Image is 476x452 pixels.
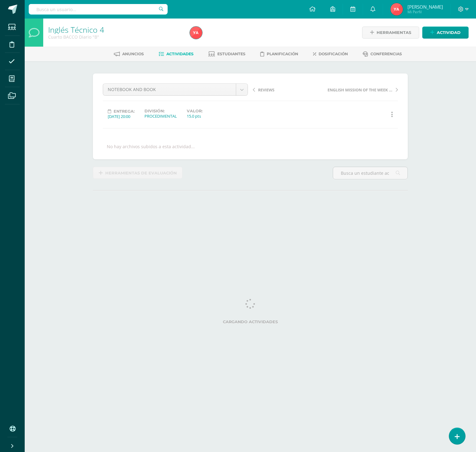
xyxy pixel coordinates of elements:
a: Actividad [422,27,469,39]
span: REVIEWS [258,87,274,93]
h1: Inglés Técnico 4 [48,25,182,34]
a: ENGLISH MISSION OF THE WEEK #2 [325,86,398,93]
span: Actividades [166,52,194,56]
label: Cargando actividades [95,320,405,324]
span: Herramientas de evaluación [105,167,177,179]
div: PROCEDIMENTAL [144,113,177,119]
span: ENGLISH MISSION OF THE WEEK #2 [328,87,393,93]
span: Planificación [267,52,298,56]
img: 1cdec18536d9f5a5b7f2cbf939bcf624.png [390,3,403,15]
span: Entrega: [114,109,135,114]
a: Actividades [159,49,194,59]
a: REVIEWS [253,86,325,93]
span: Anuncios [122,52,144,56]
span: Estudiantes [217,52,245,56]
input: Busca un usuario... [29,4,168,15]
a: NOTEBOOK AND BOOK [103,84,248,95]
a: Inglés Técnico 4 [48,24,104,35]
div: Cuarto BACCO Diario 'B' [48,34,182,40]
a: Planificación [260,49,298,59]
label: División: [144,109,177,113]
span: Conferencias [370,52,402,56]
span: Dosificación [319,52,348,56]
div: 15.0 pts [187,113,203,119]
div: [DATE] 20:00 [108,114,135,119]
span: Herramientas [377,27,411,38]
a: Conferencias [363,49,402,59]
span: [PERSON_NAME] [407,4,443,10]
a: Herramientas [362,27,419,39]
input: Busca un estudiante aquí... [333,167,407,179]
span: NOTEBOOK AND BOOK [108,84,231,95]
a: Estudiantes [208,49,245,59]
a: Anuncios [114,49,144,59]
img: 1cdec18536d9f5a5b7f2cbf939bcf624.png [190,27,202,39]
label: Valor: [187,109,203,113]
a: Dosificación [313,49,348,59]
span: Mi Perfil [407,9,443,15]
div: No hay archivos subidos a esta actividad... [107,144,195,149]
span: Actividad [437,27,461,38]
